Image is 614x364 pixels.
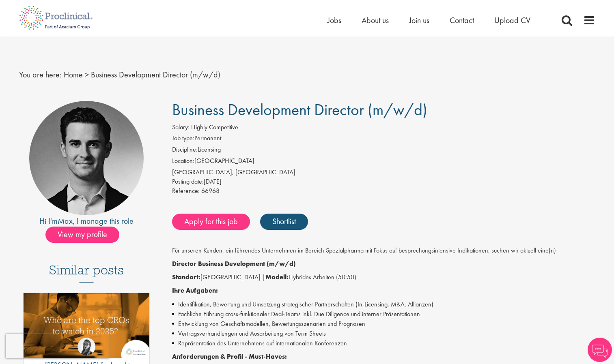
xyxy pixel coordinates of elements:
[172,352,287,361] strong: Anforderungen & Profil - Must-Haves:
[24,293,150,358] img: Top 10 CROs 2025 | Proclinical
[172,145,198,154] label: Discipline:
[172,329,595,338] li: Vertragsverhandlungen und Ausarbeitung von Term Sheets
[19,69,62,80] span: You are here:
[172,300,595,309] li: Identifikation, Bewertung und Umsetzung strategischer Partnerschaften (In-Licensing, M&A, Allianzen)
[172,319,595,329] li: Entwicklung von Geschäftsmodellen, Bewertungsszenarien und Prognosen
[91,69,220,80] span: Business Development Director (m/w/d)
[327,15,341,26] a: Jobs
[172,309,595,319] li: Fachliche Führung cross-funktionaler Deal-Teams inkl. Due Diligence und interner Präsentationen
[172,145,595,156] li: Licensing
[19,215,154,227] div: Hi I'm , I manage this role
[172,286,218,295] strong: Ihre Aufgaben:
[45,227,119,243] span: View my profile
[172,259,296,268] strong: Director Business Development (m/w/d)
[64,69,83,80] a: breadcrumb link
[49,263,124,283] h3: Similar posts
[265,273,289,281] strong: Modell:
[45,228,127,239] a: View my profile
[172,338,595,348] li: Repräsentation des Unternehmens auf internationalen Konferenzen
[172,273,200,281] strong: Standort:
[58,216,73,226] a: Max
[172,99,427,120] span: Business Development Director (m/w/d)
[172,214,250,230] a: Apply for this job
[172,156,595,168] li: [GEOGRAPHIC_DATA]
[260,214,308,230] a: Shortlist
[172,168,595,177] div: [GEOGRAPHIC_DATA], [GEOGRAPHIC_DATA]
[172,134,595,145] li: Permanent
[494,15,530,26] a: Upload CV
[172,273,595,282] p: [GEOGRAPHIC_DATA] | Hybrides Arbeiten (50:50)
[29,101,144,215] img: imeage of recruiter Max Slevogt
[172,186,200,196] label: Reference:
[172,156,194,166] label: Location:
[172,246,595,255] p: Für unseren Kunden, ein führendes Unternehmen im Bereich Spezialpharma mit Fokus auf besprechungs...
[362,15,389,26] a: About us
[172,134,194,143] label: Job type:
[588,338,612,362] img: Chatbot
[191,123,238,131] span: Highly Competitive
[450,15,474,26] a: Contact
[85,69,89,80] span: >
[172,123,190,132] label: Salary:
[172,177,595,186] div: [DATE]
[6,334,110,358] iframe: reCAPTCHA
[201,186,220,195] span: 66968
[172,177,204,186] span: Posting date:
[409,15,429,26] a: Join us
